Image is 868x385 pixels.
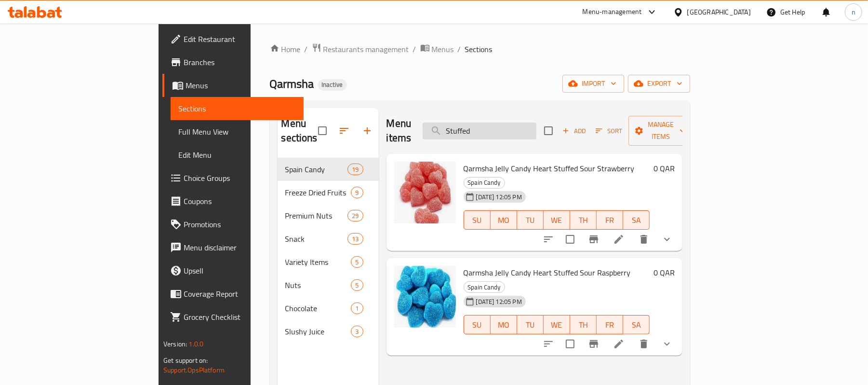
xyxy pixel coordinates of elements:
span: 19 [348,165,362,174]
span: TH [574,318,593,332]
img: Qarmsha Jelly Candy Heart Stuffed Sour Strawberry [394,162,456,223]
span: Inactive [318,81,347,89]
span: WE [548,318,566,332]
button: SU [464,210,491,230]
li: / [305,43,308,55]
div: Spain Candy [464,281,505,293]
a: Sections [171,97,304,120]
span: [DATE] 12:05 PM [472,297,526,306]
a: Edit Restaurant [162,27,304,51]
span: import [570,78,616,90]
span: FR [601,318,619,332]
button: WE [544,315,570,334]
span: TH [574,213,593,227]
a: Menus [420,43,454,55]
span: Menu disclaimer [184,242,296,253]
span: Spain Candy [285,164,348,175]
button: sort-choices [537,332,560,356]
button: Branch-specific-item [582,228,605,251]
div: Spain Candy19 [278,158,379,181]
button: FR [597,210,623,230]
span: 9 [351,188,362,197]
a: Promotions [162,213,304,236]
button: SA [623,315,650,334]
button: MO [491,315,517,334]
svg: Show Choices [661,234,673,245]
div: items [347,164,363,175]
span: Qarmsha [270,73,314,95]
div: Slushy Juice3 [278,320,379,343]
span: Sort items [589,124,628,138]
span: Chocolate [285,302,351,314]
span: Coupons [184,195,296,207]
a: Support.OpsPlatform [163,364,225,376]
div: Premium Nuts29 [278,204,379,227]
span: Restaurants management [323,43,409,55]
span: Sort [596,125,622,137]
div: Freeze Dried Fruits9 [278,181,379,204]
img: Qarmsha Jelly Candy Heart Stuffed Sour Raspberry [394,266,456,328]
button: TH [570,210,597,230]
span: Edit Restaurant [184,33,296,45]
div: Nuts5 [278,274,379,297]
span: Sections [465,43,493,55]
button: delete [632,228,655,251]
li: / [413,43,416,55]
span: Select section [538,121,559,141]
button: SA [623,210,650,230]
a: Edit Menu [171,143,304,166]
span: Variety Items [285,256,351,268]
span: 1 [351,304,362,313]
span: n [852,7,855,17]
span: Premium Nuts [285,210,348,221]
div: items [351,326,363,337]
span: Full Menu View [178,126,296,137]
button: Add section [356,119,379,142]
button: TH [570,315,597,334]
span: 5 [351,281,362,290]
svg: Show Choices [661,338,673,350]
span: Slushy Juice [285,326,351,337]
span: 13 [348,234,362,244]
span: MO [494,318,513,332]
button: MO [491,210,517,230]
button: TU [517,210,544,230]
span: Menus [186,80,296,91]
a: Branches [162,51,304,74]
span: Qarmsha Jelly Candy Heart Stuffed Sour Raspberry [464,265,631,280]
span: export [636,78,682,90]
span: SU [468,318,487,332]
span: Menus [432,43,454,55]
a: Upsell [162,259,304,282]
span: Select to update [560,229,580,249]
span: SA [627,213,646,227]
span: Get support on: [163,354,208,367]
span: 29 [348,211,362,220]
button: delete [632,332,655,356]
input: search [423,123,536,139]
span: Nuts [285,279,351,291]
button: Add [559,124,589,138]
span: Coverage Report [184,288,296,300]
div: Snack13 [278,227,379,250]
div: Spain Candy [464,177,505,189]
button: SU [464,315,491,334]
div: items [347,233,363,245]
li: / [458,43,461,55]
div: items [347,210,363,221]
span: Choice Groups [184,172,296,184]
span: Select all sections [312,121,333,141]
span: [DATE] 12:05 PM [472,192,526,202]
a: Choice Groups [162,166,304,190]
span: Promotions [184,219,296,230]
span: TU [521,318,540,332]
div: Menu-management [583,6,642,18]
h2: Menu items [387,116,412,145]
a: Coupons [162,190,304,213]
div: items [351,256,363,268]
button: Branch-specific-item [582,332,605,356]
